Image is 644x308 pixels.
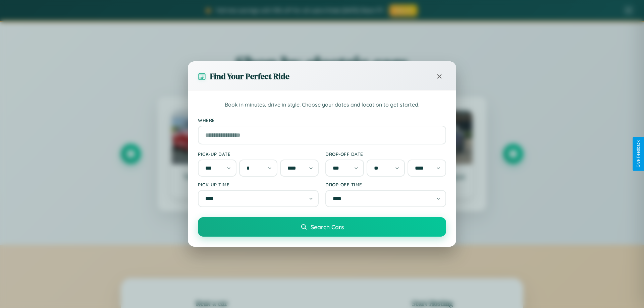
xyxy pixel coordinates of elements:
button: Search Cars [198,217,446,237]
label: Pick-up Date [198,151,319,157]
label: Drop-off Time [325,182,446,187]
label: Pick-up Time [198,182,319,187]
label: Where [198,117,446,123]
label: Drop-off Date [325,151,446,157]
p: Book in minutes, drive in style. Choose your dates and location to get started. [198,101,446,109]
span: Search Cars [311,223,344,231]
h3: Find Your Perfect Ride [210,71,289,82]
